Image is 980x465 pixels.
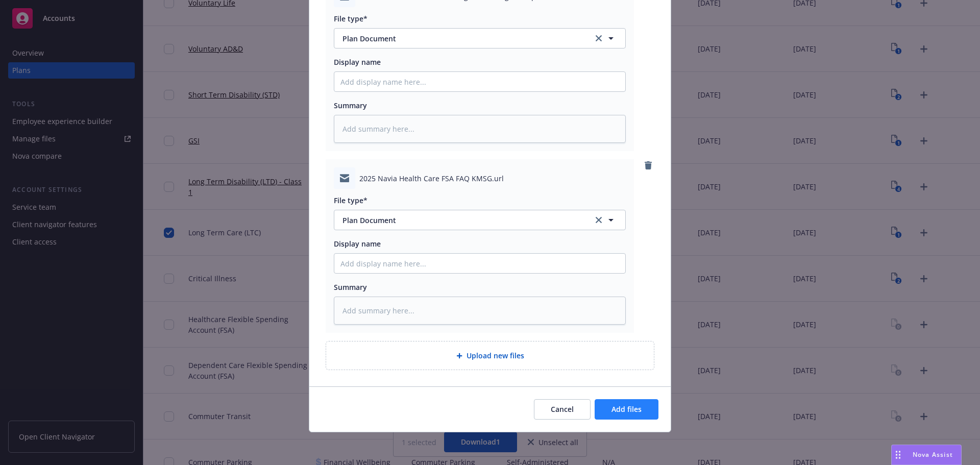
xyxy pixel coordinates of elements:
button: Add files [595,399,658,420]
span: File type* [334,14,367,23]
span: Upload new files [467,350,524,361]
span: Display name [334,239,381,249]
span: Plan Document [342,33,579,44]
span: Add files [611,404,642,414]
a: clear selection [593,32,605,44]
button: Plan Documentclear selection [334,28,626,48]
button: Cancel [534,399,591,420]
a: clear selection [593,214,605,226]
div: Drag to move [892,445,904,464]
span: Plan Document [342,215,579,226]
span: 2025 Navia Health Care FSA FAQ KMSG.url [359,173,504,184]
span: Summary [334,101,367,110]
a: remove [642,159,654,172]
span: Nova Assist [913,450,953,459]
button: Plan Documentclear selection [334,210,626,230]
div: Upload new files [326,341,654,370]
span: Display name [334,57,381,67]
button: Nova Assist [891,445,962,465]
input: Add display name here... [334,254,625,273]
span: Cancel [551,404,574,414]
span: File type* [334,195,367,205]
input: Add display name here... [334,72,625,91]
span: Summary [334,282,367,292]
